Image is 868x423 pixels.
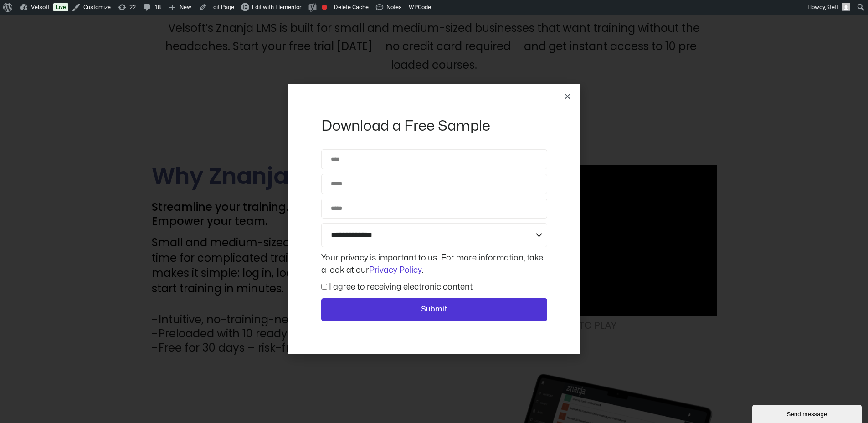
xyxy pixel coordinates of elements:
span: Submit [421,304,447,316]
iframe: chat widget [752,403,863,423]
h2: Download a Free Sample [321,117,547,136]
a: Live [53,3,68,11]
a: Close [564,93,571,100]
label: I agree to receiving electronic content [329,283,473,291]
div: Focus keyphrase not set [322,5,327,10]
span: Steff [826,4,839,10]
div: Your privacy is important to us. For more information, take a look at our . [319,252,550,276]
button: Submit [321,298,547,321]
span: Edit with Elementor [252,4,301,10]
a: Privacy Policy [369,266,422,274]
